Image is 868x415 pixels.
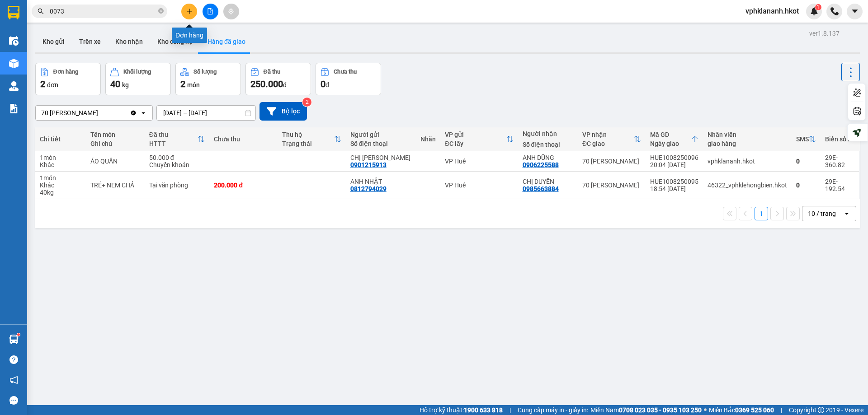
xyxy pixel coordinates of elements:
span: | [509,405,511,415]
span: file-add [207,8,213,14]
span: Hỗ trợ kỹ thuật: [420,405,503,415]
span: search [38,8,44,14]
svg: Clear value [130,109,137,117]
div: 70 [PERSON_NAME] [41,108,98,117]
span: 40 [110,79,120,89]
div: 0 [796,158,816,165]
div: ĐC lấy [445,140,506,147]
span: Miền Bắc [709,405,774,415]
div: 0906225588 [523,161,559,168]
button: Kho gửi [35,31,72,52]
div: Chưa thu [214,135,273,143]
div: 1 món [40,174,81,182]
div: 20:04 [DATE] [650,161,698,168]
strong: 0708 023 035 - 0935 103 250 [619,406,702,414]
span: notification [9,376,18,384]
button: Đơn hàng2đơn [35,63,101,95]
div: HUE1008250095 [650,178,698,185]
div: Tên món [90,131,140,138]
strong: 1900 633 818 [464,406,503,414]
div: 0 [796,182,816,189]
span: | [781,405,782,415]
span: món [187,81,200,89]
button: Trên xe [72,31,108,52]
div: Biển số xe [825,135,854,143]
div: Mã GD [650,131,691,138]
div: Khác [40,182,81,189]
input: Select a date range. [157,106,255,120]
div: Chuyển khoản [149,161,205,168]
div: Tại văn phòng [149,182,205,189]
div: VP Huế [445,182,513,189]
svg: open [843,210,850,217]
div: VP nhận [582,131,634,138]
div: CHỊ LÊ [350,154,411,161]
div: 200.000 đ [214,182,273,189]
div: Thu hộ [282,131,334,138]
div: ANH NHẬT [350,178,411,185]
button: Kho công nợ [150,31,200,52]
div: vphklananh.hkot [708,158,787,165]
div: 40 kg [40,189,81,196]
div: Nhãn [420,135,436,143]
div: giao hàng [708,140,787,147]
sup: 1 [815,4,821,10]
div: 46322_vphklehongbien.hkot [708,182,787,189]
div: Trạng thái [282,140,334,147]
div: Nhân viên [708,131,787,138]
img: icon-new-feature [810,7,818,15]
div: VP gửi [445,131,506,138]
span: đơn [47,81,58,89]
div: Ghi chú [90,140,140,147]
th: Toggle SortBy [646,127,703,151]
span: 250.000 [250,79,283,89]
div: Số điện thoại [350,140,411,147]
sup: 2 [302,98,311,107]
div: 29E-192.54 [825,178,854,192]
img: phone-icon [830,7,839,15]
span: close-circle [158,7,164,16]
div: 10 / trang [808,209,836,218]
button: Đã thu250.000đ [245,63,311,95]
button: Số lượng2món [175,63,241,95]
input: Selected 70 Nguyễn Hữu Huân. [99,108,100,117]
span: đ [325,81,329,89]
img: warehouse-icon [9,81,19,91]
div: VP Huế [445,158,513,165]
span: ⚪️ [704,408,707,412]
button: Kho nhận [108,31,150,52]
button: Bộ lọc [259,102,307,121]
div: ĐC giao [582,140,634,147]
div: Đơn hàng [53,69,78,75]
button: plus [181,4,197,19]
span: đ [283,81,287,89]
div: ÁO QUẦN [90,158,140,165]
span: 2 [180,79,185,89]
div: SMS [796,135,809,143]
div: 70 [PERSON_NAME] [582,182,641,189]
img: warehouse-icon [9,36,19,46]
div: Chi tiết [40,135,81,143]
input: Tìm tên, số ĐT hoặc mã đơn [50,6,156,16]
div: Người nhận [523,130,573,137]
div: Đã thu [149,131,198,138]
img: warehouse-icon [9,59,19,68]
span: kg [122,81,129,89]
strong: 0369 525 060 [735,406,774,414]
div: 0812794029 [350,185,387,192]
span: close-circle [158,8,164,14]
span: aim [228,8,234,14]
span: 1 [816,4,820,10]
button: caret-down [847,4,863,19]
div: Khác [40,161,81,168]
span: 2 [40,79,45,89]
div: 50.000 đ [149,154,205,161]
button: Chưa thu0đ [316,63,381,95]
div: Số điện thoại [523,141,573,148]
span: plus [186,8,193,14]
button: Khối lượng40kg [105,63,171,95]
span: 0 [321,79,325,89]
img: logo-vxr [8,6,19,19]
span: question-circle [9,355,18,364]
button: 1 [755,207,768,220]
